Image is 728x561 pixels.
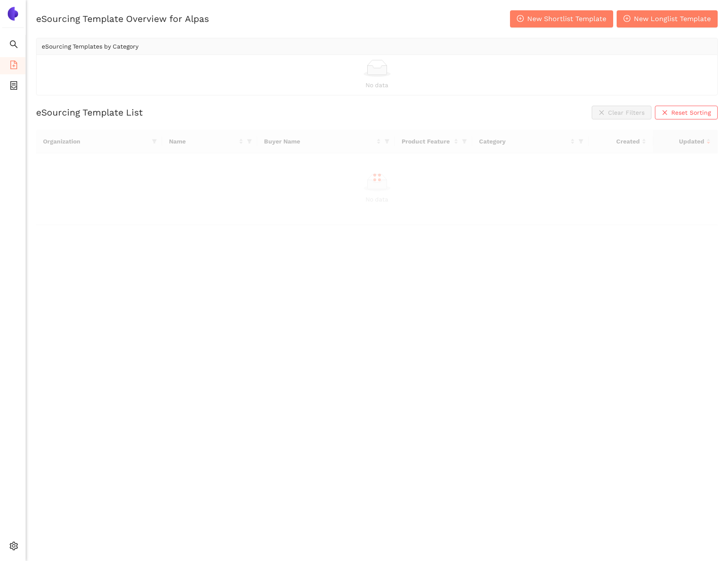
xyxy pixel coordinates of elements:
span: New Longlist Template [634,13,711,24]
span: container [9,78,18,95]
img: Logo [6,7,20,21]
button: closeClear Filters [592,106,651,119]
span: eSourcing Templates by Category [42,43,138,50]
button: plus-circleNew Longlist Template [617,10,718,27]
span: New Shortlist Template [527,13,606,24]
h2: eSourcing Template Overview for Alpas [36,12,209,25]
div: No data [42,80,712,90]
span: file-add [9,58,18,75]
span: plus-circle [517,15,524,23]
span: setting [9,539,18,556]
h2: eSourcing Template List [36,106,143,119]
span: Reset Sorting [671,108,711,117]
span: search [9,37,18,54]
span: plus-circle [624,15,630,23]
span: close [662,110,668,116]
button: closeReset Sorting [655,106,718,119]
button: plus-circleNew Shortlist Template [510,10,613,27]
